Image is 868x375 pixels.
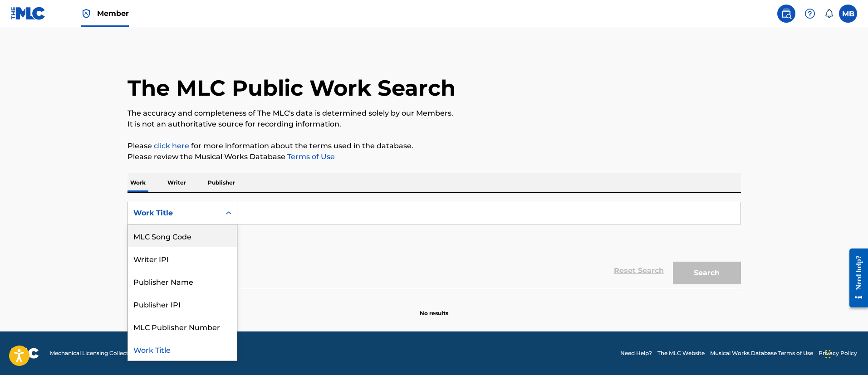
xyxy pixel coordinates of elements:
[285,152,335,161] a: Terms of Use
[804,8,815,19] img: help
[128,119,741,130] p: It is not an authoritative source for recording information.
[710,349,813,357] a: Musical Works Database Terms of Use
[128,202,741,289] form: Search Form
[97,8,129,19] span: Member
[657,349,705,357] a: The MLC Website
[824,9,834,18] div: Notifications
[128,141,741,151] p: Please for more information about the terms used in the database.
[823,331,868,375] iframe: Chat Widget
[154,141,189,150] a: click here
[801,5,819,23] div: Help
[128,247,237,270] div: Writer IPI
[839,5,857,23] div: User Menu
[205,173,238,192] p: Publisher
[777,5,795,23] a: Public Search
[128,338,237,360] div: Work Title
[843,241,868,314] iframe: Resource Center
[128,270,237,292] div: Publisher Name
[165,173,189,192] p: Writer
[128,173,148,192] p: Work
[420,298,448,317] p: No results
[825,341,831,368] div: Drag
[781,8,792,19] img: search
[128,108,741,119] p: The accuracy and completeness of The MLC's data is determined solely by our Members.
[128,151,741,162] p: Please review the Musical Works Database
[50,349,155,357] span: Mechanical Licensing Collective © 2025
[620,349,652,357] a: Need Help?
[11,7,46,20] img: MLC Logo
[128,315,237,338] div: MLC Publisher Number
[81,8,92,19] img: Top Rightsholder
[128,292,237,315] div: Publisher IPI
[133,208,215,219] div: Work Title
[11,348,39,359] img: logo
[128,224,237,247] div: MLC Song Code
[128,74,456,102] h1: The MLC Public Work Search
[819,349,857,357] a: Privacy Policy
